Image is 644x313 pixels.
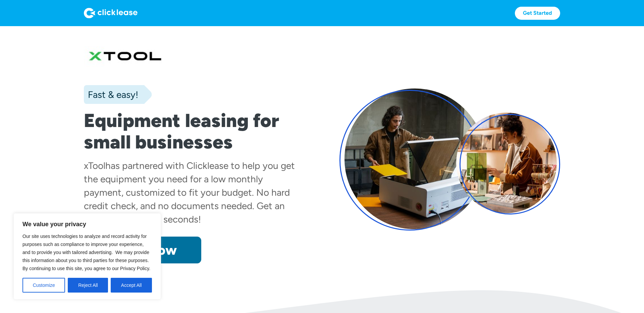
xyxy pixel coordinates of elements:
[111,278,152,293] button: Accept All
[68,278,108,293] button: Reject All
[84,160,295,225] div: has partnered with Clicklease to help you get the equipment you need for a low monthly payment, c...
[84,110,305,153] h1: Equipment leasing for small businesses
[84,160,105,171] div: xTool
[84,88,138,101] div: Fast & easy!
[13,213,161,300] div: We value your privacy
[84,8,138,18] img: Logo
[22,220,152,228] p: We value your privacy
[515,7,560,20] a: Get Started
[22,234,150,271] span: Our site uses technologies to analyze and record activity for purposes such as compliance to impr...
[22,278,65,293] button: Customize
